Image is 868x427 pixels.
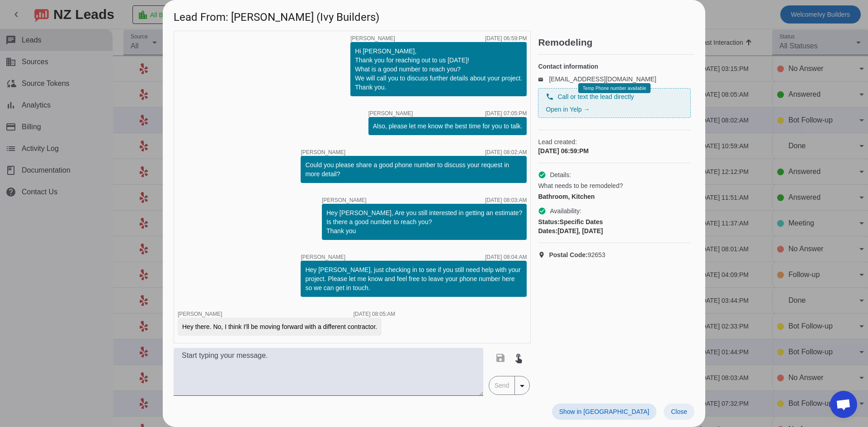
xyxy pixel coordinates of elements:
span: What needs to be remodeled? [538,181,623,190]
div: Hey [PERSON_NAME], just checking in to see if you still need help with your project. Please let m... [305,265,522,292]
div: Bathroom, Kitchen [538,192,691,201]
div: [DATE], [DATE] [538,226,691,235]
div: [DATE] 06:59:PM [485,36,527,41]
span: Availability: [550,206,581,216]
strong: Dates: [538,227,557,235]
a: Open in Yelp → [546,106,590,113]
mat-icon: check_circle [538,207,546,215]
button: Show in [GEOGRAPHIC_DATA] [552,404,656,420]
div: [DATE] 06:59:PM [538,146,691,155]
div: [DATE] 08:04:AM [485,254,527,260]
span: Call or text the lead directly [557,92,634,101]
div: Open chat [830,391,857,418]
span: [PERSON_NAME] [178,311,222,317]
div: Hi [PERSON_NAME], Thank you for reaching out to us [DATE]! What is a good number to reach you? We... [355,47,522,92]
span: [PERSON_NAME] [301,150,345,155]
div: [DATE] 08:05:AM [354,311,395,317]
span: [PERSON_NAME] [301,254,345,260]
span: Details: [550,170,571,179]
div: [DATE] 08:02:AM [485,150,527,155]
span: 92653 [549,250,605,259]
div: Hey [PERSON_NAME], Are you still interested in getting an estimate? Is there a good number to rea... [326,208,522,235]
mat-icon: touch_app [513,352,524,363]
div: Could you please share a good phone number to discuss your request in more detail?​ [305,160,522,178]
div: Also, please let me know the best time for you to talk.​ [373,122,523,131]
span: Temp Phone number available [583,86,646,91]
mat-icon: check_circle [538,171,546,179]
strong: Status: [538,218,559,225]
mat-icon: arrow_drop_down [517,380,528,391]
span: [PERSON_NAME] [350,36,395,41]
div: [DATE] 07:05:PM [485,111,527,116]
mat-icon: email [538,77,549,81]
span: [PERSON_NAME] [322,197,367,203]
div: Specific Dates [538,217,691,226]
mat-icon: phone [546,93,554,101]
span: Show in [GEOGRAPHIC_DATA] [559,408,649,415]
strong: Postal Code: [549,251,588,258]
a: [EMAIL_ADDRESS][DOMAIN_NAME] [549,75,656,83]
button: Close [664,404,694,420]
div: Hey there. No, I think I'll be moving forward with a different contractor. [182,322,377,331]
span: [PERSON_NAME] [368,111,413,116]
div: [DATE] 08:03:AM [485,197,527,203]
span: Close [671,408,687,415]
h2: Remodeling [538,38,694,47]
mat-icon: location_on [538,251,549,258]
h4: Contact information [538,62,691,71]
span: Lead created: [538,137,691,146]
